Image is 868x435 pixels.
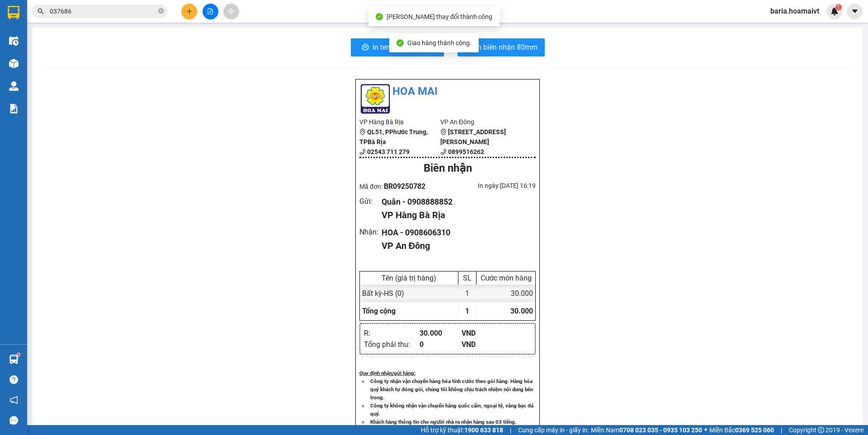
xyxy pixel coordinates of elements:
span: [PERSON_NAME] thay đổi thành công [387,13,492,20]
span: 1 [837,4,840,10]
li: Hoa Mai [359,83,536,100]
span: phone [359,149,366,155]
strong: 1900 633 818 [464,426,503,434]
span: Hỗ trợ kỹ thuật: [421,425,503,435]
span: Miền Bắc [709,425,774,435]
span: Cung cấp máy in - giấy in: [518,425,589,435]
div: Quân - 0908888852 [382,196,528,208]
div: 30.000 [476,285,535,302]
span: environment [440,129,447,135]
span: environment [62,50,69,56]
div: VP Hàng Bà Rịa [382,208,528,222]
li: VP Hàng Bà Rịa [359,117,440,127]
img: logo-vxr [8,6,19,19]
button: aim [223,4,239,19]
img: warehouse-icon [9,59,19,68]
div: HOA - 0908606310 [382,226,528,239]
span: Miền Nam [591,425,702,435]
img: solution-icon [9,104,19,113]
div: 0 [420,339,462,350]
button: printerIn tem 100mm [351,38,426,56]
strong: 0708 023 035 - 0935 103 250 [619,426,702,434]
strong: Công ty không nhận vận chuyển hàng quốc cấm, ngoại tệ, vàng bạc đá quý. [370,402,533,417]
span: 30.000 [510,307,533,315]
span: copyright [818,427,824,433]
input: Tìm tên, số ĐT hoặc mã đơn [50,6,156,16]
span: check-circle [376,13,383,20]
div: Mã đơn: [359,181,448,192]
span: check-circle [396,39,404,47]
span: close-circle [158,7,164,16]
span: ⚪️ [704,428,707,432]
div: R : [364,327,420,339]
img: logo.jpg [5,5,36,36]
button: caret-down [847,4,863,19]
span: environment [5,50,11,56]
span: caret-down [851,7,859,15]
div: 1 [458,285,476,302]
div: Nhận : [359,226,382,238]
div: Tên (giá trị hàng) [362,274,456,282]
button: printerIn biên nhận 80mm [458,38,545,56]
span: phone [440,149,447,155]
span: aim [228,8,234,14]
span: question-circle [9,375,18,384]
b: [STREET_ADDRESS][PERSON_NAME] [440,128,506,145]
span: printer [362,43,369,52]
button: file-add [203,4,218,19]
span: | [781,425,782,435]
div: VP An Đông [382,239,528,253]
div: VND [462,327,504,339]
img: warehouse-icon [9,81,19,91]
span: Bất kỳ - HS (0) [362,289,404,298]
strong: 0369 525 060 [735,426,774,434]
sup: 1 [17,353,20,356]
img: warehouse-icon [9,36,19,46]
div: SL [461,274,474,282]
div: VND [462,339,504,350]
span: more [426,42,443,53]
span: In biên nhận 80mm [476,42,538,53]
span: In tem 100mm [373,42,419,53]
button: plus [181,4,197,19]
div: Cước món hàng [479,274,533,282]
li: Hoa Mai [5,5,131,22]
span: BR09250782 [384,182,425,191]
b: QL51, PPhước Trung, TPBà Rịa [359,128,428,145]
span: baria.hoamaivt [763,5,826,17]
span: file-add [207,8,213,14]
span: environment [359,129,366,135]
strong: Công ty nhận vận chuyển hàng hóa tính cước theo gói hàng. Hàng hóa quý khách tự đóng gói, chúng t... [370,378,533,401]
b: QL51, PPhước Trung, TPBà Rịa [5,50,53,67]
sup: 1 [835,4,842,10]
span: Giao hàng thành công. [407,39,472,47]
div: Quy định nhận/gửi hàng : [359,369,536,377]
li: VP An Đông [62,38,120,48]
span: notification [9,396,18,404]
span: search [38,8,44,14]
span: 1 [465,307,469,315]
div: 30.000 [420,327,462,339]
b: 02543 711 279 [367,148,410,155]
div: Gửi : [359,196,382,207]
span: plus [186,8,193,14]
strong: Khách hàng thông tin cho người nhà ra nhận hàng sau 03 tiếng. [370,419,516,425]
img: warehouse-icon [9,355,19,364]
img: logo.jpg [359,83,391,115]
li: VP Hàng Bà Rịa [5,38,62,48]
span: Tổng cộng [362,307,396,315]
span: message [9,416,18,425]
b: 0899516262 [448,148,484,155]
img: icon-new-feature [830,7,839,15]
div: Tổng phải thu : [364,339,420,350]
div: Biên nhận [359,160,536,177]
div: In ngày: [DATE] 16:19 [448,181,536,191]
b: [STREET_ADDRESS][PERSON_NAME] [62,60,120,77]
span: | [510,425,511,435]
li: VP An Đông [440,117,521,127]
span: close-circle [158,8,164,14]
